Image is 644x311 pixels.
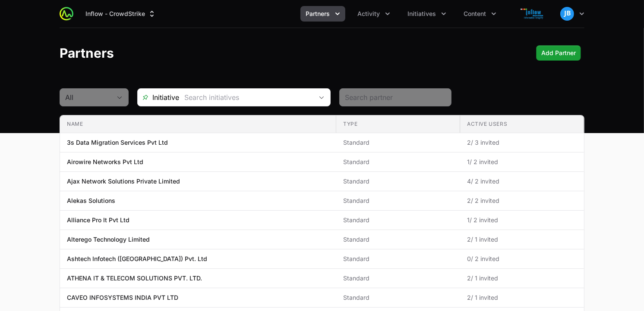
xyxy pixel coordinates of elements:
[402,6,451,22] button: Initiatives
[343,293,453,302] span: Standard
[60,115,336,133] th: Name
[306,9,330,18] span: Partners
[67,235,150,244] p: Alterego Technology Limited
[67,255,207,263] p: Ashtech Infotech ([GEOGRAPHIC_DATA]) Pvt. Ltd
[80,6,161,22] button: Inflow - CrowdStrike
[179,89,313,106] input: Search initiatives
[343,138,453,147] span: Standard
[343,196,453,205] span: Standard
[60,89,128,106] button: All
[60,45,114,61] h1: Partners
[467,255,577,263] span: 0 / 2 invited
[467,138,577,147] span: 2 / 3 invited
[407,9,436,18] span: Initiatives
[467,196,577,205] span: 2 / 2 invited
[138,92,179,103] span: Initiative
[67,216,129,224] p: Alliance Pro It Pvt Ltd
[352,6,395,22] div: Activity menu
[67,177,180,186] p: Ajax Network Solutions Private Limited
[300,6,345,22] button: Partners
[60,7,73,21] img: ActivitySource
[467,158,577,166] span: 1 / 2 invited
[560,7,574,21] img: Jimish Bhavsar
[343,255,453,263] span: Standard
[541,48,576,58] span: Add Partner
[343,177,453,186] span: Standard
[67,196,115,205] p: Alekas Solutions
[467,216,577,224] span: 1 / 2 invited
[536,45,581,61] div: Primary actions
[467,235,577,244] span: 2 / 1 invited
[67,138,168,147] p: 3s Data Migration Services Pvt Ltd
[67,274,202,283] p: ATHENA IT & TELECOM SOLUTIONS PVT. LTD.
[467,293,577,302] span: 2 / 1 invited
[313,89,330,106] div: Open
[345,92,446,103] input: Search partner
[343,158,453,166] span: Standard
[336,115,460,133] th: Type
[80,6,161,22] div: Supplier switch menu
[467,177,577,186] span: 4 / 2 invited
[343,235,453,244] span: Standard
[512,5,553,22] img: Inflow
[464,9,486,18] span: Content
[458,6,502,22] div: Content menu
[343,274,453,283] span: Standard
[536,45,581,61] button: Add Partner
[65,92,111,103] div: All
[352,6,395,22] button: Activity
[67,158,143,166] p: Airowire Networks Pvt Ltd
[300,6,345,22] div: Partners menu
[343,216,453,224] span: Standard
[357,9,380,18] span: Activity
[458,6,502,22] button: Content
[73,6,502,22] div: Main navigation
[460,115,584,133] th: Active Users
[67,293,178,302] p: CAVEO INFOSYSTEMS INDIA PVT LTD
[402,6,451,22] div: Initiatives menu
[467,274,577,283] span: 2 / 1 invited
